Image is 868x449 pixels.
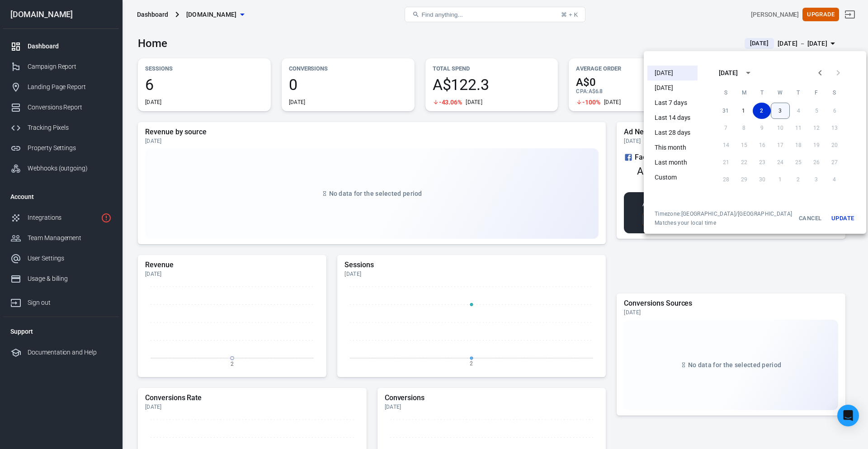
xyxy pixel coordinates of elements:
[655,210,792,217] div: Timezone: [GEOGRAPHIC_DATA]/[GEOGRAPHIC_DATA]
[647,170,698,185] li: Custom
[647,155,698,170] li: Last month
[717,103,735,119] button: 31
[753,103,771,119] button: 2
[811,64,829,82] button: Previous month
[647,110,698,125] li: Last 14 days
[647,140,698,155] li: This month
[828,210,857,227] button: Update
[735,103,753,119] button: 1
[754,84,770,102] span: Tuesday
[826,84,843,102] span: Saturday
[647,95,698,110] li: Last 7 days
[655,219,792,227] span: Matches your local time
[647,80,698,95] li: [DATE]
[736,84,752,102] span: Monday
[837,405,859,426] div: Open Intercom Messenger
[790,84,807,102] span: Thursday
[647,66,698,80] li: [DATE]
[772,84,788,102] span: Wednesday
[719,68,738,78] div: [DATE]
[808,84,825,102] span: Friday
[741,65,756,80] button: calendar view is open, switch to year view
[796,210,825,227] button: Cancel
[771,103,790,119] button: 3
[647,125,698,140] li: Last 28 days
[718,84,734,102] span: Sunday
